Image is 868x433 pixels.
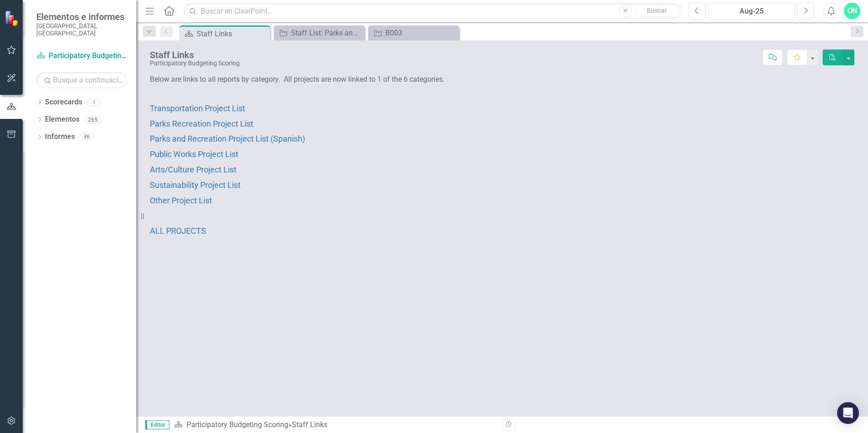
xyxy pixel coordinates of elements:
a: Participatory Budgeting Scoring [36,51,127,61]
a: ALL PROJECTS [150,227,206,236]
span: ALL PROJECTS [150,226,206,236]
a: Staff List: Parks and Recreation (Spanish) [276,27,362,39]
a: Elementos [45,114,79,125]
a: Public Works Project List [150,150,238,159]
div: B003 [385,27,457,39]
span: Parks Recreation Project List [150,119,253,128]
span: Buscar [647,7,667,14]
button: Aug-25 [708,3,795,19]
div: Staff List: Parks and Recreation (Spanish) [291,27,362,39]
span: Elementos e informes [36,11,127,22]
div: Open Intercom Messenger [837,402,859,424]
span: Editor [145,420,169,429]
a: Sustainability Project List [150,181,241,190]
a: Transportation Project List [150,104,245,113]
input: Busque a continuación... [36,72,127,88]
div: 265 [84,116,102,123]
div: 36 [79,133,94,141]
small: [GEOGRAPHIC_DATA], [GEOGRAPHIC_DATA] [36,22,127,37]
div: Participatory Budgeting Scoring [150,60,240,67]
span: Transportation Project List [150,103,245,113]
span: Parks and Recreation Project List (Spanish) [150,134,305,143]
a: Arts/Culture Project List [150,166,237,174]
span: Other Project List [150,196,212,205]
input: Buscar en ClearPoint... [184,3,682,19]
div: Staff Links [197,28,268,39]
a: Parks and Recreation Project List (Spanish) [150,135,305,143]
div: Staff Links [292,420,327,429]
p: Below are links to all reports by category. All projects are now linked to 1 of the 6 categories. [150,74,854,87]
button: ON [844,3,860,19]
a: B003 [370,27,457,39]
img: ClearPoint Strategy [5,10,20,26]
span: Public Works Project List [150,149,238,159]
a: Scorecards [45,97,82,108]
a: Parks Recreation Project List [150,120,253,128]
a: Informes [45,132,75,142]
button: Buscar [634,5,680,17]
div: Staff Links [150,50,240,60]
div: Aug-25 [711,6,792,17]
a: Participatory Budgeting Scoring [187,420,288,429]
a: Other Project List [150,197,212,205]
div: 1 [87,98,101,106]
div: » [174,420,495,430]
span: Arts/Culture Project List [150,165,237,174]
span: Sustainability Project List [150,180,241,190]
